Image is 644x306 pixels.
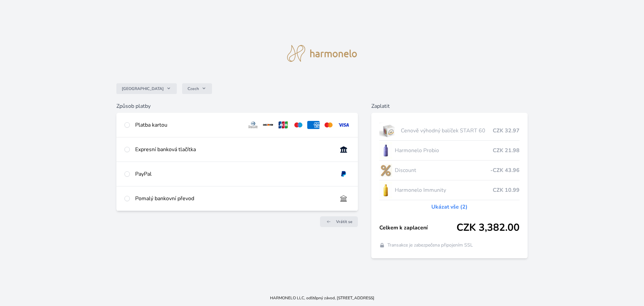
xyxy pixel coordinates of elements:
img: amex.svg [307,121,320,129]
span: CZK 10.99 [493,186,520,194]
span: CZK 3,382.00 [457,222,520,234]
div: Expresní banková tlačítka [135,145,332,154]
div: Platba kartou [135,121,242,129]
span: Discount [395,166,491,174]
span: [GEOGRAPHIC_DATA] [122,86,164,91]
img: start.jpg [379,122,398,139]
span: -CZK 43.96 [490,166,520,174]
span: Transakce je zabezpečena připojením SSL [387,242,473,249]
span: Celkem k zaplacení [379,224,457,232]
img: bankTransfer_IBAN.svg [337,194,350,203]
img: mc.svg [322,121,335,129]
span: CZK 21.98 [493,146,520,155]
button: Czech [182,83,212,94]
a: Ukázat vše (2) [431,203,468,211]
h6: Způsob platby [116,102,358,110]
img: CLEAN_PROBIO_se_stinem_x-lo.jpg [379,142,392,159]
span: Vrátit se [336,219,353,224]
a: Vrátit se [320,216,358,227]
div: Pomalý bankovní převod [135,194,332,203]
span: Cenově výhodný balíček START 60 [401,127,493,135]
img: discover.svg [262,121,274,129]
button: [GEOGRAPHIC_DATA] [116,83,177,94]
img: diners.svg [247,121,259,129]
img: IMMUNITY_se_stinem_x-lo.jpg [379,182,392,199]
img: maestro.svg [292,121,305,129]
span: CZK 32.97 [493,127,520,135]
div: PayPal [135,170,332,178]
img: logo.svg [287,45,357,62]
img: onlineBanking_CZ.svg [337,145,350,154]
h6: Zaplatit [371,102,528,110]
span: Harmonelo Immunity [395,186,493,194]
span: Czech [187,86,199,91]
img: discount-lo.png [379,162,392,179]
span: Harmonelo Probio [395,146,493,155]
img: jcb.svg [277,121,289,129]
img: visa.svg [337,121,350,129]
img: paypal.svg [337,170,350,178]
